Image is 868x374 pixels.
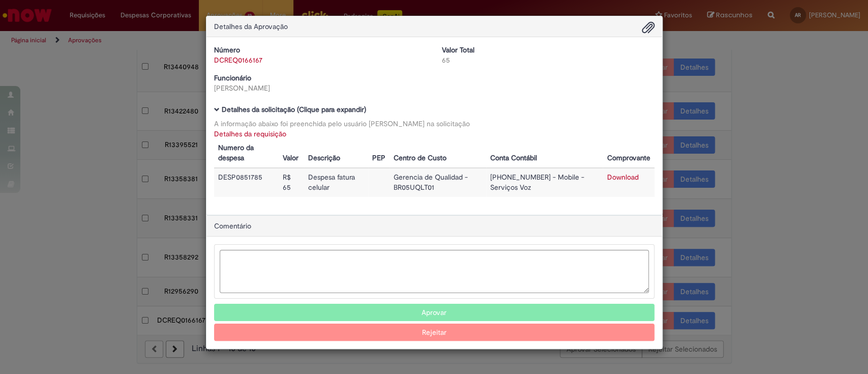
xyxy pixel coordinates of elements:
[607,172,638,182] a: Download
[486,139,603,168] th: Conta Contábil
[214,168,279,197] td: DESP0851785
[214,221,251,231] span: Comentário
[214,83,427,93] div: [PERSON_NAME]
[304,168,368,197] td: Despesa fatura celular
[442,45,474,54] b: Valor Total
[222,105,366,114] b: Detalhes da solicitação (Clique para expandir)
[214,139,279,168] th: Numero da despesa
[486,168,603,197] td: [PHONE_NUMBER] - Mobile - Serviços Voz
[214,129,286,138] a: Detalhes da requisição
[442,55,654,65] div: 65
[214,55,262,65] a: DCREQ0166167
[390,168,486,197] td: Gerencia de Qualidad - BR05UQLT01
[603,139,654,168] th: Comprovante
[390,139,486,168] th: Centro de Custo
[368,139,390,168] th: PEP
[214,304,654,321] button: Aprovar
[278,139,304,168] th: Valor
[214,22,288,31] span: Detalhes da Aprovação
[304,139,368,168] th: Descrição
[214,45,240,54] b: Número
[214,106,654,113] h5: Detalhes da solicitação (Clique para expandir)
[214,119,654,129] div: A informação abaixo foi preenchida pelo usuário [PERSON_NAME] na solicitação
[214,73,251,82] b: Funcionário
[214,324,654,341] button: Rejeitar
[278,168,304,197] td: R$ 65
